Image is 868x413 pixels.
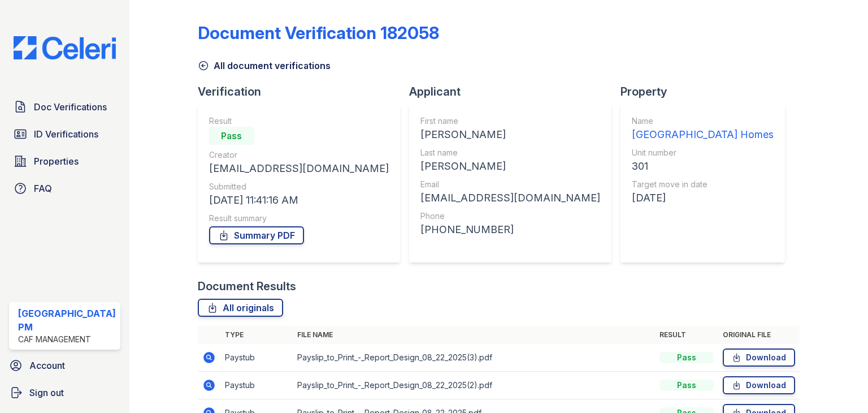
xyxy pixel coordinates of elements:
div: Property [620,84,794,100]
a: Account [5,354,125,377]
div: Submitted [209,181,389,192]
a: ID Verifications [9,123,120,145]
div: [GEOGRAPHIC_DATA] Homes [632,127,774,143]
span: FAQ [34,182,52,195]
td: Paystub [220,344,293,372]
div: Verification [198,84,409,100]
a: FAQ [9,177,120,200]
span: Account [29,359,65,372]
span: Properties [34,154,79,168]
div: [EMAIL_ADDRESS][DOMAIN_NAME] [420,190,600,206]
div: Phone [420,210,600,222]
a: Download [723,376,795,394]
div: Creator [209,149,389,161]
div: Document Verification 182058 [198,23,439,43]
div: [EMAIL_ADDRESS][DOMAIN_NAME] [209,161,389,177]
a: Download [723,349,795,367]
th: Original file [718,326,800,344]
div: Pass [659,380,714,391]
a: All originals [198,299,283,317]
a: Name [GEOGRAPHIC_DATA] Homes [632,115,774,143]
th: File name [293,326,655,344]
div: Pass [209,127,254,145]
td: Paystub [220,372,293,399]
td: Payslip_to_Print_-_Report_Design_08_22_2025(3).pdf [293,344,655,372]
div: Last name [420,147,600,158]
span: Doc Verifications [34,100,107,114]
div: 301 [632,158,774,174]
div: Document Results [198,278,296,294]
td: Payslip_to_Print_-_Report_Design_08_22_2025(2).pdf [293,372,655,399]
div: [DATE] 11:41:16 AM [209,192,389,208]
div: Target move in date [632,179,774,190]
span: Sign out [29,386,64,399]
div: CAF Management [18,334,116,345]
div: Result [209,115,389,127]
a: Properties [9,150,120,173]
a: Summary PDF [209,226,304,244]
a: Sign out [5,381,125,404]
div: Pass [659,352,714,363]
div: [GEOGRAPHIC_DATA] PM [18,307,116,334]
div: First name [420,115,600,127]
img: CE_Logo_Blue-a8612792a0a2168367f1c8372b55b34899dd931a85d93a1a3d3e32e68fde9ad4.png [5,36,125,59]
div: Email [420,179,600,190]
a: All document verifications [198,59,331,72]
th: Result [655,326,718,344]
div: [PHONE_NUMBER] [420,222,600,238]
div: [DATE] [632,190,774,206]
div: Name [632,115,774,127]
div: Unit number [632,147,774,158]
a: Doc Verifications [9,96,120,118]
div: Result summary [209,213,389,224]
div: Applicant [409,84,620,100]
span: ID Verifications [34,127,98,141]
th: Type [220,326,293,344]
div: [PERSON_NAME] [420,158,600,174]
iframe: chat widget [821,368,857,402]
div: [PERSON_NAME] [420,127,600,143]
